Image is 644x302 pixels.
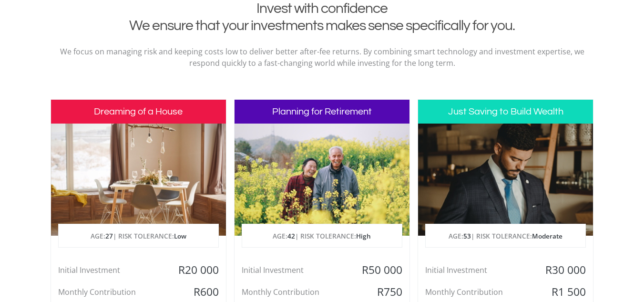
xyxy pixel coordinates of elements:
div: R20 000 [167,263,225,277]
div: Initial Investment [51,263,168,277]
span: 53 [463,231,471,240]
div: R1 500 [535,285,593,299]
div: R750 [351,285,409,299]
p: AGE: | RISK TOLERANCE: [59,224,218,248]
span: Low [174,231,186,240]
span: Moderate [532,231,562,240]
p: AGE: | RISK TOLERANCE: [242,224,402,248]
span: 42 [287,231,295,240]
div: Monthly Contribution [235,285,351,299]
h3: Dreaming of a House [51,100,226,124]
div: R600 [167,285,225,299]
h3: Planning for Retirement [235,100,409,124]
div: Initial Investment [235,263,351,277]
span: High [356,231,371,240]
span: 27 [105,231,113,240]
div: Monthly Contribution [51,285,168,299]
p: We focus on managing risk and keeping costs low to deliver better after-fee returns. By combining... [58,46,587,69]
p: AGE: | RISK TOLERANCE: [426,224,585,248]
div: Monthly Contribution [418,285,535,299]
h3: Just Saving to Build Wealth [418,100,593,124]
div: Initial Investment [418,263,535,277]
div: R30 000 [535,263,593,277]
div: R50 000 [351,263,409,277]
